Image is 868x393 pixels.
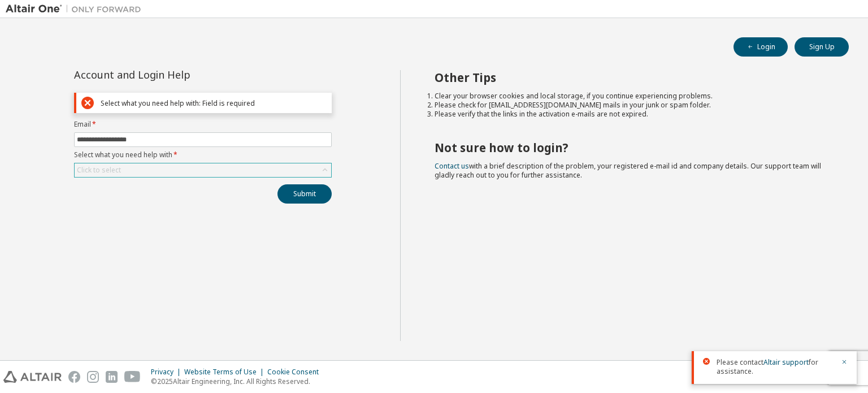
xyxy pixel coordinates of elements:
h2: Other Tips [435,70,829,85]
h2: Not sure how to login? [435,140,829,155]
a: Contact us [435,161,469,171]
p: © 2025 Altair Engineering, Inc. All Rights Reserved. [151,377,325,386]
button: Submit [277,184,332,204]
span: with a brief description of the problem, your registered e-mail id and company details. Our suppo... [435,161,821,180]
div: Account and Login Help [74,70,280,79]
div: Website Terms of Use [184,368,267,377]
label: Select what you need help with [74,150,332,159]
div: Click to select [77,166,121,175]
a: Altair support [763,357,809,367]
img: youtube.svg [124,371,141,383]
img: linkedin.svg [106,371,118,383]
div: Privacy [151,368,184,377]
div: Select what you need help with: Field is required [101,99,327,107]
img: facebook.svg [68,371,80,383]
div: Cookie Consent [267,368,325,377]
span: Please contact for assistance. [717,358,834,376]
img: altair_logo.svg [3,371,62,383]
img: Altair One [6,3,147,15]
li: Please verify that the links in the activation e-mails are not expired. [435,110,829,119]
img: instagram.svg [87,371,99,383]
div: Click to select [75,163,331,177]
li: Please check for [EMAIL_ADDRESS][DOMAIN_NAME] mails in your junk or spam folder. [435,101,829,110]
label: Email [74,120,332,129]
button: Sign Up [795,37,849,57]
button: Login [734,37,788,57]
li: Clear your browser cookies and local storage, if you continue experiencing problems. [435,92,829,101]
